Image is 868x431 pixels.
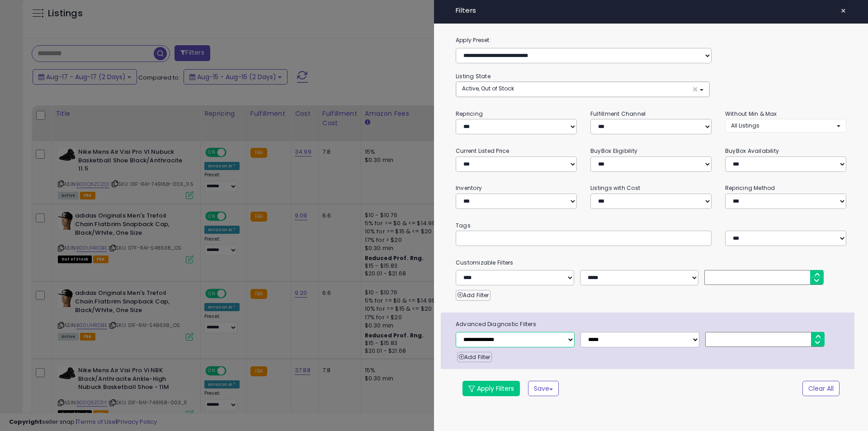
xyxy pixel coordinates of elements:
[590,147,637,155] small: BuyBox Eligibility
[456,290,491,301] button: Add Filter
[725,110,777,118] small: Without Min & Max
[462,85,514,92] span: Active, Out of Stock
[449,258,853,268] small: Customizable Filters
[456,184,482,192] small: Inventory
[456,147,509,155] small: Current Listed Price
[528,381,559,396] button: Save
[802,381,840,396] button: Clear All
[731,122,759,129] span: All Listings
[456,72,491,80] small: Listing State
[590,110,646,118] small: Fulfillment Channel
[725,147,779,155] small: BuyBox Availability
[449,319,854,329] span: Advanced Diagnostic Filters
[692,85,698,94] span: ×
[456,82,709,97] button: Active, Out of Stock ×
[590,184,640,192] small: Listings with Cost
[840,5,846,17] span: ×
[449,221,853,231] small: Tags
[725,119,846,132] button: All Listings
[462,381,520,396] button: Apply Filters
[449,35,853,45] label: Apply Preset:
[837,5,850,17] button: ×
[725,184,775,192] small: Repricing Method
[456,110,483,118] small: Repricing
[456,7,846,14] h4: Filters
[457,352,492,363] button: Add Filter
